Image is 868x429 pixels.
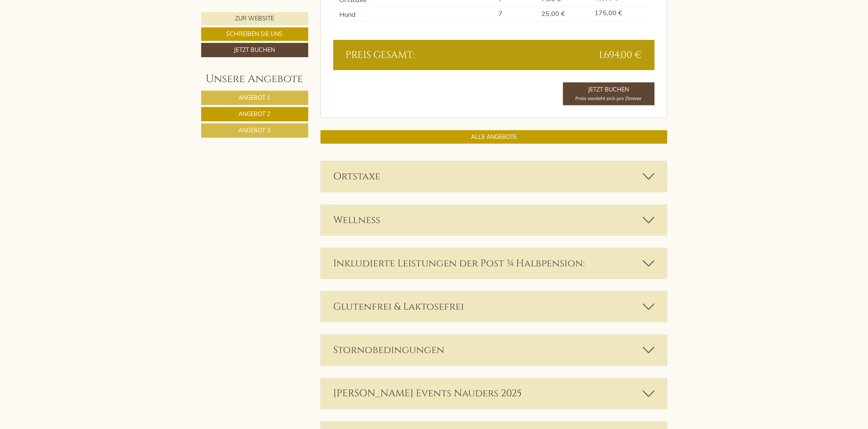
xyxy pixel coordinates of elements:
[563,83,655,105] a: Jetzt buchenPreis versteht sich pro Zimmer
[201,43,308,57] a: Jetzt buchen
[339,7,496,21] td: Hund
[321,292,667,322] div: Glutenfrei & Laktosefrei
[321,130,667,144] a: ALLE ANGEBOTE
[576,95,642,101] span: Preis versteht sich pro Zimmer
[496,7,538,21] td: 7
[201,27,308,41] a: Schreiben Sie uns
[239,94,271,101] span: Angebot 1
[239,127,271,134] span: Angebot 3
[339,48,494,62] div: Preis gesamt:
[321,335,667,365] div: Stornobedingungen
[321,161,667,192] div: Ortstaxe
[201,71,308,87] div: Unsere Angebote
[321,205,667,235] div: Wellness
[542,9,565,18] span: 25,00 €
[599,48,642,62] span: 1.694,00 €
[321,248,667,279] div: Inkludierte Leistungen der Post ¾ Halbpension:
[201,12,308,25] a: Zur Website
[239,110,271,118] span: Angebot 2
[321,379,667,409] div: [PERSON_NAME] Events Nauders 2025
[591,7,648,21] td: 175,00 €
